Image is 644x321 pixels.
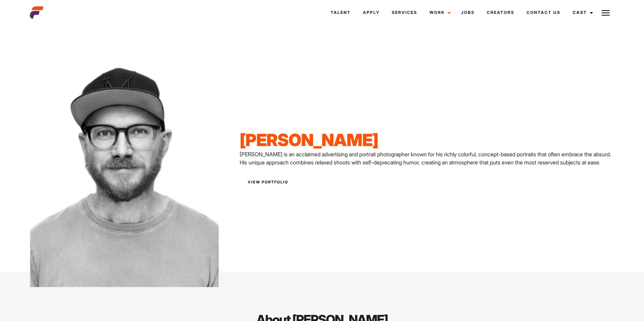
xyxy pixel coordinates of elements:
[240,172,296,193] a: View Portfolio
[357,3,386,22] a: Apply
[386,3,423,22] a: Services
[602,9,610,17] img: Burger icon
[567,3,597,22] a: Cast
[520,3,567,22] a: Contact Us
[423,3,455,22] a: Work
[240,130,378,150] h1: [PERSON_NAME]
[30,51,219,287] img: result 2
[481,3,520,22] a: Creators
[455,3,481,22] a: Jobs
[325,3,357,22] a: Talent
[30,6,43,19] img: cropped-aefm-brand-fav-22-square.png
[240,150,614,166] p: [PERSON_NAME] is an acclaimed advertising and portrait photographer known for his richly colorful...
